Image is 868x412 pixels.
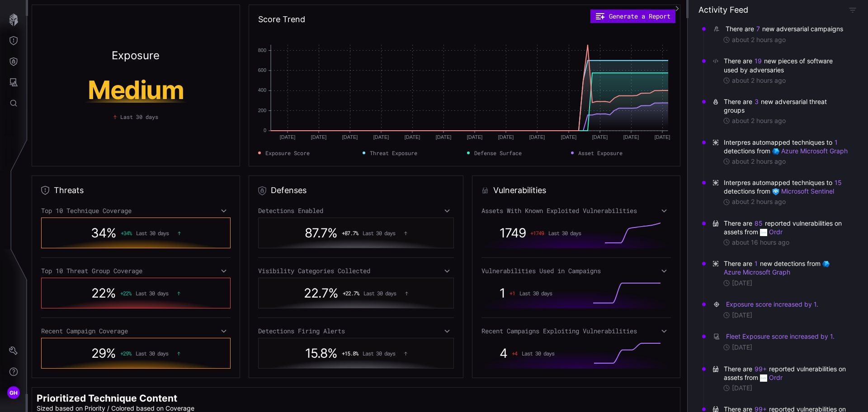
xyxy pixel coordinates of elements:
[529,134,545,140] text: [DATE]
[732,311,752,319] time: [DATE]
[732,343,752,351] time: [DATE]
[120,290,131,296] span: + 22 %
[724,219,848,236] span: There are reported vulnerabilities on assets from
[754,219,763,228] button: 85
[760,374,767,382] img: Ordr
[474,149,522,157] span: Defense Surface
[405,134,420,140] text: [DATE]
[41,267,231,275] div: Top 10 Threat Group Coverage
[436,134,452,140] text: [DATE]
[304,285,338,301] span: 22.7 %
[500,285,505,301] span: 1
[530,230,544,236] span: + 1749
[342,134,358,140] text: [DATE]
[732,157,786,166] time: about 2 hours ago
[732,279,752,287] time: [DATE]
[655,134,670,140] text: [DATE]
[834,178,842,187] button: 15
[760,229,767,236] img: Ordr
[280,134,296,140] text: [DATE]
[724,259,848,276] span: There are new detections from
[724,365,848,382] span: There are reported vulnerabilities on assets from
[754,365,767,374] button: 99+
[754,97,759,106] button: 3
[772,147,848,155] a: Azure Microsoft Graph
[732,238,789,246] time: about 16 hours ago
[91,285,116,301] span: 22 %
[500,346,507,361] span: 4
[732,76,786,85] time: about 2 hours ago
[305,346,337,361] span: 15.8 %
[373,134,389,140] text: [DATE]
[120,113,158,121] span: Last 30 days
[481,267,671,275] div: Vulnerabilities Used in Campaigns
[754,57,762,66] button: 19
[258,327,454,335] div: Detections Firing Alerts
[548,230,581,236] span: Last 30 days
[493,185,546,196] h2: Vulnerabilities
[772,148,779,155] img: Microsoft Graph
[760,228,783,236] a: Ordr
[760,374,783,381] a: Ordr
[343,290,359,296] span: + 22.7 %
[592,134,608,140] text: [DATE]
[271,185,307,196] h2: Defenses
[258,87,266,93] text: 400
[258,67,266,73] text: 600
[136,350,168,356] span: Last 30 days
[756,24,760,33] button: 7
[264,128,266,133] text: 0
[363,350,395,356] span: Last 30 days
[258,108,266,113] text: 200
[732,198,786,206] time: about 2 hours ago
[342,230,358,236] span: + 87.7 %
[498,134,514,140] text: [DATE]
[120,350,131,356] span: + 29 %
[112,50,160,61] h2: Exposure
[258,267,454,275] div: Visibility Categories Collected
[726,24,845,33] div: There are new adversarial campaigns
[258,47,266,53] text: 800
[724,178,848,195] span: Interpres automapped techniques to detections from
[724,97,848,114] div: There are new adversarial threat groups
[54,185,84,196] h2: Threats
[561,134,577,140] text: [DATE]
[772,187,834,195] a: Microsoft Sentinel
[91,346,116,361] span: 29 %
[509,290,515,296] span: + 1
[822,260,830,268] img: Microsoft Graph
[91,225,116,241] span: 34 %
[754,259,758,268] button: 1
[590,9,675,23] button: Generate a Report
[578,149,623,157] span: Asset Exposure
[724,138,848,155] span: Interpres automapped techniques to detections from
[305,225,337,241] span: 87.7 %
[0,382,27,403] button: GH
[512,350,517,356] span: + 4
[726,332,835,341] button: Fleet Exposure score increased by 1.
[136,290,168,296] span: Last 30 days
[481,207,671,215] div: Assets With Known Exploited Vulnerabilities
[370,149,417,157] span: Threat Exposure
[265,149,310,157] span: Exposure Score
[258,14,305,25] h2: Score Trend
[732,384,752,392] time: [DATE]
[363,290,396,296] span: Last 30 days
[258,207,454,215] div: Detections Enabled
[467,134,483,140] text: [DATE]
[136,230,169,236] span: Last 30 days
[41,207,231,215] div: Top 10 Technique Coverage
[772,188,779,195] img: Microsoft Sentinel
[481,327,671,335] div: Recent Campaigns Exploiting Vulnerabilities
[834,138,838,147] button: 1
[732,36,786,44] time: about 2 hours ago
[363,230,395,236] span: Last 30 days
[311,134,327,140] text: [DATE]
[9,388,18,398] span: GH
[623,134,639,140] text: [DATE]
[726,300,819,309] button: Exposure score increased by 1.
[342,350,358,356] span: + 15.8 %
[500,225,526,241] span: 1749
[732,117,786,125] time: about 2 hours ago
[724,57,848,74] div: There are new pieces of software used by adversaries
